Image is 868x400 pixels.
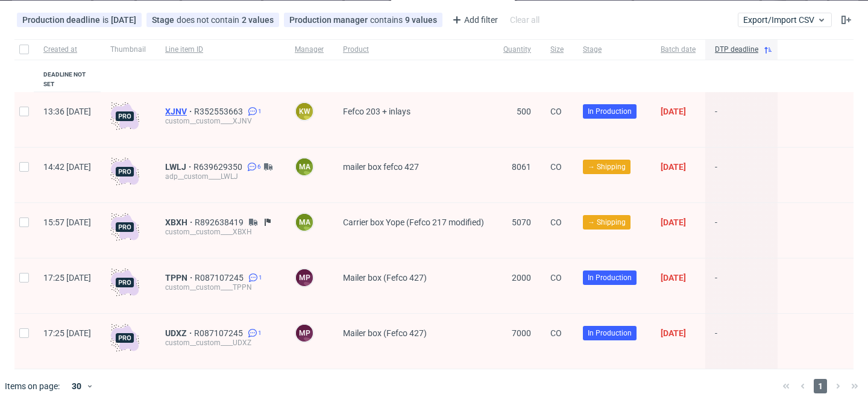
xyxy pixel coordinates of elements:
span: - [715,273,768,299]
img: pro-icon.017ec5509f39f3e742e3.png [110,157,139,186]
a: 1 [245,328,262,338]
span: 14:42 [DATE] [43,162,91,172]
span: 1 [814,379,827,393]
span: Items on page: [5,380,60,392]
span: 5070 [512,217,531,227]
span: Stage [583,45,641,55]
span: Mailer box (Fefco 427) [343,273,427,283]
span: 17:25 [DATE] [43,328,91,338]
span: [DATE] [661,328,686,338]
span: 2000 [512,273,531,283]
a: 6 [245,162,261,172]
div: [DATE] [111,15,136,25]
img: pro-icon.017ec5509f39f3e742e3.png [110,323,139,352]
span: In Production [588,106,632,117]
span: Product [343,45,484,55]
span: Size [550,45,564,55]
span: → Shipping [588,217,626,228]
span: CO [550,217,562,227]
span: Production deadline [22,15,102,25]
span: 8061 [512,162,531,172]
span: CO [550,328,562,338]
a: R892638419 [195,217,246,227]
span: → Shipping [588,161,626,172]
div: 30 [64,378,86,395]
div: Add filter [447,10,500,30]
span: [DATE] [661,107,686,116]
div: 9 values [405,15,437,25]
span: Production manager [289,15,370,25]
span: Batch date [661,45,696,55]
span: Created at [43,45,91,55]
button: Export/Import CSV [738,13,832,27]
span: 1 [259,273,262,283]
span: - [715,328,768,354]
div: custom__custom____TPPN [165,283,275,292]
a: LWLJ [165,162,193,172]
a: 1 [245,107,262,116]
span: CO [550,107,562,116]
a: R352553663 [194,107,245,116]
div: custom__custom____UDXZ [165,338,275,348]
span: Export/Import CSV [743,15,826,25]
span: XBXH [165,217,195,227]
span: Stage [152,15,177,25]
span: 13:36 [DATE] [43,107,91,116]
div: Clear all [508,11,542,28]
span: does not contain [177,15,242,25]
a: R087107245 [194,328,245,338]
div: custom__custom____XJNV [165,116,275,126]
div: adp__custom____LWLJ [165,172,275,181]
span: 500 [517,107,531,116]
span: is [102,15,111,25]
a: UDXZ [165,328,194,338]
a: XJNV [165,107,194,116]
span: CO [550,162,562,172]
span: 15:57 [DATE] [43,217,91,227]
figcaption: ma [296,214,313,231]
span: mailer box fefco 427 [343,162,419,172]
span: 17:25 [DATE] [43,273,91,283]
img: pro-icon.017ec5509f39f3e742e3.png [110,102,139,131]
span: 1 [258,328,262,338]
img: pro-icon.017ec5509f39f3e742e3.png [110,268,139,297]
span: 6 [257,162,261,172]
span: Mailer box (Fefco 427) [343,328,427,338]
a: 1 [246,273,262,283]
span: contains [370,15,405,25]
span: Fefco 203 + inlays [343,107,410,116]
img: pro-icon.017ec5509f39f3e742e3.png [110,213,139,242]
span: [DATE] [661,217,686,227]
span: [DATE] [661,162,686,172]
div: 2 values [242,15,274,25]
span: Quantity [503,45,531,55]
span: In Production [588,328,632,339]
figcaption: ma [296,158,313,175]
span: 7000 [512,328,531,338]
a: TPPN [165,273,195,283]
span: In Production [588,272,632,283]
span: - [715,217,768,243]
figcaption: MP [296,325,313,342]
span: Carrier box Yope (Fefco 217 modified) [343,217,484,227]
figcaption: MP [296,269,313,286]
span: CO [550,273,562,283]
span: [DATE] [661,273,686,283]
span: Manager [295,45,324,55]
a: R639629350 [193,162,245,172]
span: DTP deadline [715,45,758,55]
span: Thumbnail [110,45,146,55]
a: R087107245 [195,273,246,283]
figcaption: KW [296,103,313,120]
span: Line item ID [165,45,275,55]
span: 1 [258,107,262,116]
